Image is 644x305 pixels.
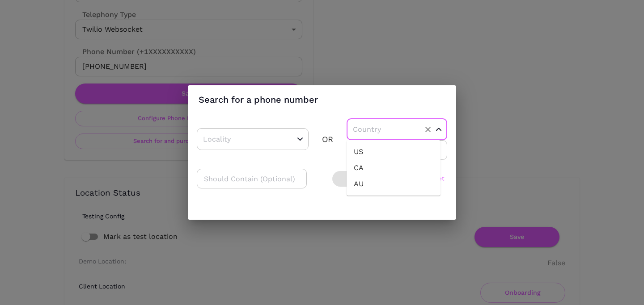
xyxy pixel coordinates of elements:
[433,124,444,135] button: Close
[351,122,415,136] input: Country
[197,169,307,188] input: Should Contain (Optional)
[322,133,333,146] div: OR
[188,85,456,114] h2: Search for a phone number
[347,160,441,176] li: CA
[347,176,441,192] li: AU
[347,144,441,160] li: US
[201,132,277,146] input: Locality
[295,134,305,145] button: Open
[422,123,434,136] button: Clear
